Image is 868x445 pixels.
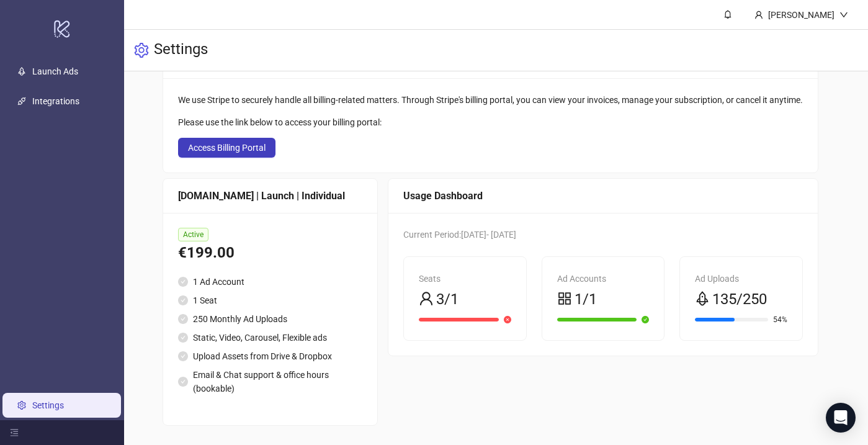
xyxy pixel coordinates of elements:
[10,428,19,437] span: menu-fold
[178,188,362,204] div: [DOMAIN_NAME] | Launch | Individual
[436,288,459,312] span: 3/1
[695,291,710,306] span: rocket
[154,40,208,61] h3: Settings
[557,291,572,306] span: appstore
[575,288,597,312] span: 1/1
[32,97,79,107] a: Integrations
[178,333,188,343] span: check-circle
[763,8,839,22] div: [PERSON_NAME]
[178,368,362,395] li: Email & Chat support & office hours (bookable)
[178,351,188,361] span: check-circle
[403,230,516,240] span: Current Period: [DATE] - [DATE]
[826,403,856,433] div: Open Intercom Messenger
[32,67,78,77] a: Launch Ads
[134,43,149,58] span: setting
[754,11,763,19] span: user
[695,272,787,285] div: Ad Uploads
[178,277,188,287] span: check-circle
[178,93,803,107] div: We use Stripe to securely handle all billing-related matters. Through Stripe's billing portal, yo...
[178,377,188,387] span: check-circle
[419,291,434,306] span: user
[32,400,64,410] a: Settings
[178,295,188,305] span: check-circle
[773,316,787,323] span: 54%
[178,241,362,265] div: €199.00
[642,316,649,323] span: check-circle
[178,294,362,307] li: 1 Seat
[178,138,275,158] button: Access Billing Portal
[178,314,188,324] span: check-circle
[712,288,767,312] span: 135/250
[178,228,208,241] span: Active
[188,143,266,153] span: Access Billing Portal
[178,349,362,363] li: Upload Assets from Drive & Dropbox
[839,11,848,19] span: down
[178,312,362,326] li: 250 Monthly Ad Uploads
[419,272,511,285] div: Seats
[178,115,803,129] div: Please use the link below to access your billing portal:
[504,316,511,323] span: close-circle
[178,331,362,344] li: Static, Video, Carousel, Flexible ads
[178,275,362,289] li: 1 Ad Account
[723,10,732,19] span: bell
[403,188,803,204] div: Usage Dashboard
[557,272,650,285] div: Ad Accounts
